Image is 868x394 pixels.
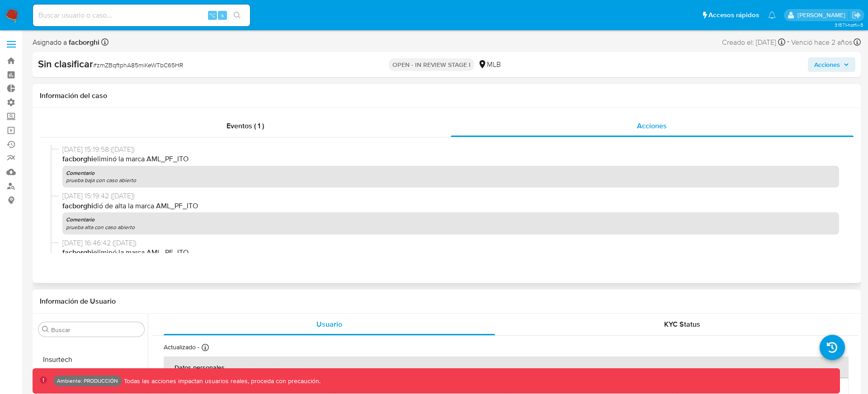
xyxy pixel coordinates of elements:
[66,177,835,184] p: prueba baja con caso abierto
[67,37,99,47] b: facborghi
[38,56,93,71] b: Sin clasificar
[66,224,835,231] p: prueba alta con caso abierto
[226,121,264,131] span: Eventos ( 1 )
[62,238,839,248] span: [DATE] 16:46:42 ([DATE])
[808,57,855,72] button: Acciones
[814,57,840,72] span: Acciones
[664,319,700,329] span: KYC Status
[57,379,118,383] p: Ambiente: PRODUCCIÓN
[164,343,199,352] p: Actualizado -
[389,58,474,71] p: OPEN - IN REVIEW STAGE I
[637,121,667,131] span: Acciones
[221,11,224,19] span: s
[62,201,839,211] p: dió de alta la marca AML_PF_ITO
[797,11,849,19] p: facundoagustin.borghi@mercadolibre.com
[40,297,116,306] h1: Información de Usuario
[33,9,250,21] input: Buscar usuario o caso...
[852,10,861,20] a: Salir
[62,201,93,211] b: facborghi
[62,145,839,155] span: [DATE] 15:19:58 ([DATE])
[768,11,776,19] a: Notificaciones
[66,169,94,177] b: Comentario
[228,9,246,22] button: search-icon
[122,377,321,385] p: Todas las acciones impactan usuarios reales, proceda con precaución.
[164,356,849,378] th: Datos personales
[66,216,94,224] b: Comentario
[316,319,342,329] span: Usuario
[708,10,759,20] span: Accesos rápidos
[62,248,839,258] p: eliminó la marca AML_PF_ITO
[62,154,93,164] b: facborghi
[478,60,501,70] div: MLB
[51,326,141,334] input: Buscar
[42,326,49,333] button: Buscar
[722,36,785,48] div: Creado el: [DATE]
[40,91,854,100] h1: Información del caso
[62,154,839,164] p: eliminó la marca AML_PF_ITO
[93,61,183,70] span: # zmZBqftphA85miKeWTbC65HR
[33,38,99,47] span: Asignado a
[209,11,216,19] span: ⌥
[62,191,839,201] span: [DATE] 15:19:42 ([DATE])
[35,349,148,371] button: Insurtech
[791,38,852,47] span: Venció hace 2 años
[787,36,789,48] span: -
[62,247,93,258] b: facborghi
